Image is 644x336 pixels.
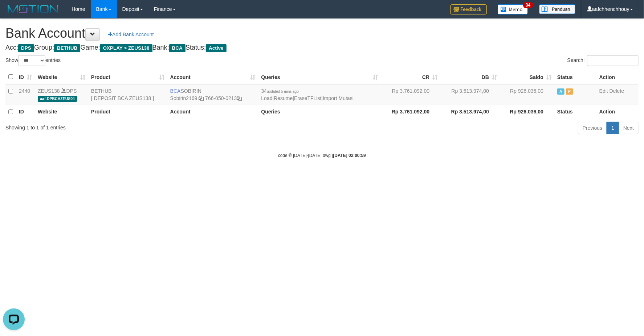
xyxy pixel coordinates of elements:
td: BETHUB [ DEPOSIT BCA ZEUS138 ] [88,84,167,105]
a: Edit [599,88,608,94]
label: Search: [567,55,639,66]
a: Previous [578,122,607,134]
span: DPS [18,44,34,52]
a: Delete [610,88,624,94]
a: Resume [274,95,293,101]
select: Showentries [18,55,45,66]
a: Copy Sobirin2169 to clipboard [199,95,204,101]
input: Search: [587,55,639,66]
th: Status [554,105,596,119]
span: 34 [523,2,533,8]
td: Rp 3.513.974,00 [440,84,500,105]
th: Product [88,105,167,119]
span: aaf-DPBCAZEUS04 [38,96,77,102]
h4: Acc: Group: Game: Bank: Status: [5,44,639,51]
a: Load [261,95,273,101]
span: BCA [170,88,181,94]
a: Add Bank Account [103,28,158,41]
h1: Bank Account [5,26,639,41]
th: Saldo: activate to sort column ascending [500,70,554,84]
th: Action [596,70,639,84]
span: Active [557,88,564,95]
th: Rp 3.761.092,00 [381,105,440,119]
th: Product: activate to sort column ascending [88,70,167,84]
span: OXPLAY > ZEUS138 [100,44,152,52]
a: 1 [607,122,619,134]
span: updated 5 mins ago [267,90,299,94]
td: Rp 926.036,00 [500,84,554,105]
th: Rp 926.036,00 [500,105,554,119]
span: BETHUB [54,44,80,52]
th: ID: activate to sort column ascending [16,70,35,84]
th: Action [596,105,639,119]
label: Show entries [5,55,61,66]
th: DB: activate to sort column ascending [440,70,500,84]
div: Showing 1 to 1 of 1 entries [5,121,263,131]
a: Copy 7660500213 to clipboard [237,95,242,101]
button: Open LiveChat chat widget [3,3,25,25]
th: Queries [258,105,381,119]
td: SOBIRIN 766-050-0213 [167,84,258,105]
img: Feedback.jpg [451,4,487,14]
th: Queries: activate to sort column ascending [258,70,381,84]
span: Active [206,44,227,52]
th: ID [16,105,35,119]
td: Rp 3.761.092,00 [381,84,440,105]
strong: [DATE] 02:00:59 [333,153,366,158]
img: MOTION_logo.png [5,4,61,14]
a: Next [619,122,639,134]
th: Account [167,105,258,119]
span: Paused [566,88,573,95]
span: 34 [261,88,299,94]
span: BCA [169,44,186,52]
td: 2440 [16,84,35,105]
small: code © [DATE]-[DATE] dwg | [278,153,366,158]
th: Account: activate to sort column ascending [167,70,258,84]
span: | | | [261,88,354,101]
th: CR: activate to sort column ascending [381,70,440,84]
a: ZEUS138 [38,88,60,94]
img: Button%20Memo.svg [498,4,528,14]
th: Status [554,70,596,84]
img: panduan.png [539,4,575,14]
a: Import Mutasi [323,95,354,101]
th: Rp 3.513.974,00 [440,105,500,119]
th: Website: activate to sort column ascending [35,70,88,84]
td: DPS [35,84,88,105]
th: Website [35,105,88,119]
a: Sobirin2169 [170,95,197,101]
a: EraseTFList [294,95,321,101]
